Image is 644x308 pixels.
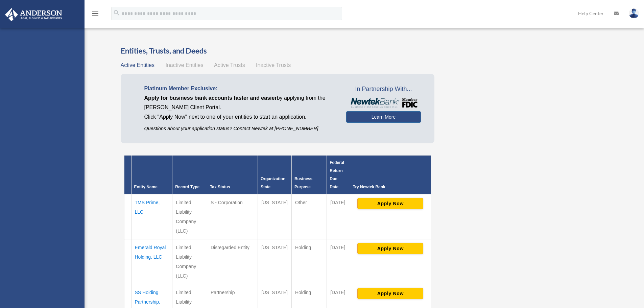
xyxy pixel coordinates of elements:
td: Limited Liability Company (LLC) [172,239,207,284]
td: [US_STATE] [258,194,291,239]
td: [DATE] [327,239,350,284]
td: [DATE] [327,194,350,239]
th: Business Purpose [291,156,327,194]
td: TMS Prime, LLC [131,194,172,239]
span: Active Entities [121,62,154,68]
th: Tax Status [207,156,258,194]
th: Entity Name [131,156,172,194]
th: Federal Return Due Date [327,156,350,194]
i: menu [91,9,99,18]
td: Holding [291,239,327,284]
span: Inactive Trusts [256,62,291,68]
span: Apply for business bank accounts faster and easier [144,95,277,101]
p: Click "Apply Now" next to one of your entities to start an application. [144,112,336,122]
button: Apply Now [357,243,423,254]
span: Inactive Entities [165,62,203,68]
th: Organization State [258,156,291,194]
img: Anderson Advisors Platinum Portal [3,8,64,21]
h3: Entities, Trusts, and Deeds [121,46,435,56]
th: Record Type [172,156,207,194]
td: Disregarded Entity [207,239,258,284]
i: search [113,9,120,17]
button: Apply Now [357,288,423,299]
td: S - Corporation [207,194,258,239]
p: by applying from the [PERSON_NAME] Client Portal. [144,93,336,112]
p: Platinum Member Exclusive: [144,84,336,93]
img: NewtekBankLogoSM.png [350,98,418,108]
td: Emerald Royal Holding, LLC [131,239,172,284]
p: Questions about your application status? Contact Newtek at [PHONE_NUMBER] [144,124,336,133]
td: Other [291,194,327,239]
span: Active Trusts [214,62,245,68]
img: User Pic [629,8,639,18]
div: Try Newtek Bank [353,183,428,191]
td: Limited Liability Company (LLC) [172,194,207,239]
button: Apply Now [357,198,423,209]
td: [US_STATE] [258,239,291,284]
span: In Partnership With... [346,84,421,95]
a: Learn More [346,111,421,123]
a: menu [91,12,99,18]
